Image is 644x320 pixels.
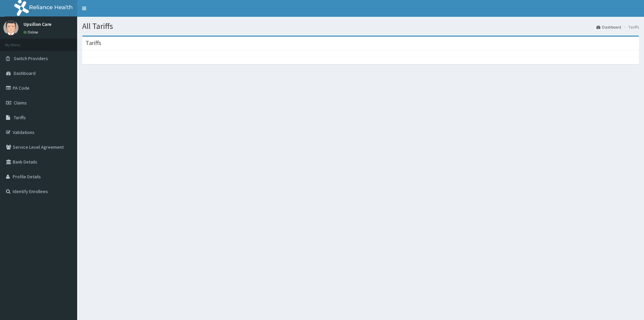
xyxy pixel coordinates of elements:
[86,40,101,46] h3: Tariffs
[14,70,36,76] span: Dashboard
[82,22,639,31] h1: All Tariffs
[14,100,27,106] span: Claims
[23,22,51,27] p: Upsillon Care
[596,24,621,30] a: Dashboard
[622,24,639,30] li: Tariffs
[14,115,26,121] span: Tariffs
[23,30,40,35] a: Online
[3,20,18,35] img: User Image
[14,55,48,61] span: Switch Providers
